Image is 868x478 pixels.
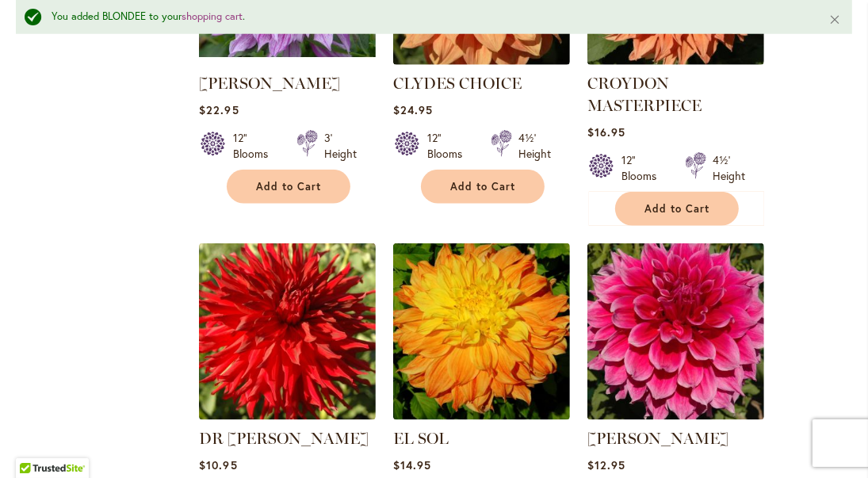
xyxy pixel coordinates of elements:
span: Add to Cart [644,202,709,216]
img: DR LES [199,243,376,420]
span: $16.95 [587,124,625,140]
div: 12" Blooms [427,130,472,162]
iframe: Launch Accessibility Center [12,422,56,466]
a: CLYDES CHOICE [393,74,522,93]
div: 4½' Height [518,130,551,162]
a: shopping cart [182,10,243,23]
span: $22.95 [199,102,239,117]
a: CROYDON MASTERPIECE [587,74,702,115]
a: DR LES [199,408,376,423]
div: 3' Height [324,130,357,162]
a: Brandon Michael [199,53,376,68]
div: 12" Blooms [621,152,666,184]
div: You added BLONDEE to your . [52,10,805,25]
span: Add to Cart [256,180,321,193]
a: EMORY PAUL [587,408,764,423]
div: 4½' Height [713,152,745,184]
a: DR [PERSON_NAME] [199,429,369,448]
img: EL SOL [393,243,570,420]
span: Add to Cart [450,180,515,193]
span: $10.95 [199,457,237,472]
div: 12" Blooms [233,130,277,162]
a: Clyde's Choice [393,53,570,68]
button: Add to Cart [227,170,350,204]
a: [PERSON_NAME] [199,74,340,93]
img: EMORY PAUL [587,243,764,420]
button: Add to Cart [615,192,739,226]
a: CROYDON MASTERPIECE [587,53,764,68]
button: Add to Cart [421,170,545,204]
a: EL SOL [393,429,449,448]
span: $24.95 [393,102,433,117]
span: $12.95 [587,457,625,472]
span: $14.95 [393,457,431,472]
a: [PERSON_NAME] [587,429,728,448]
a: EL SOL [393,408,570,423]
